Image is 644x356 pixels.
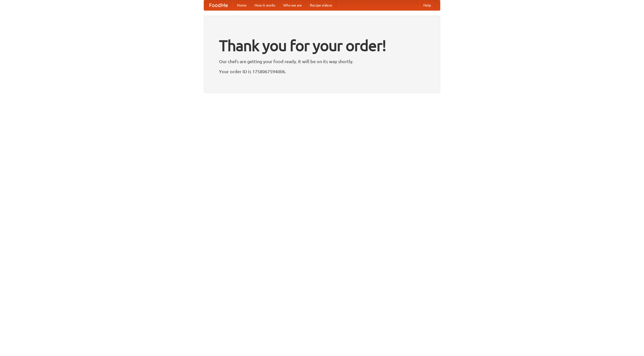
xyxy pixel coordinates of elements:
p: Your order ID is 1758067594006. [219,68,425,75]
a: FoodMe [204,0,233,10]
a: Who we are [279,0,306,10]
a: Help [419,0,435,10]
a: Recipe videos [306,0,336,10]
h1: Thank you for your order! [219,33,425,58]
a: How it works [251,0,279,10]
p: Our chefs are getting your food ready. It will be on its way shortly. [219,58,425,65]
a: Home [233,0,251,10]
